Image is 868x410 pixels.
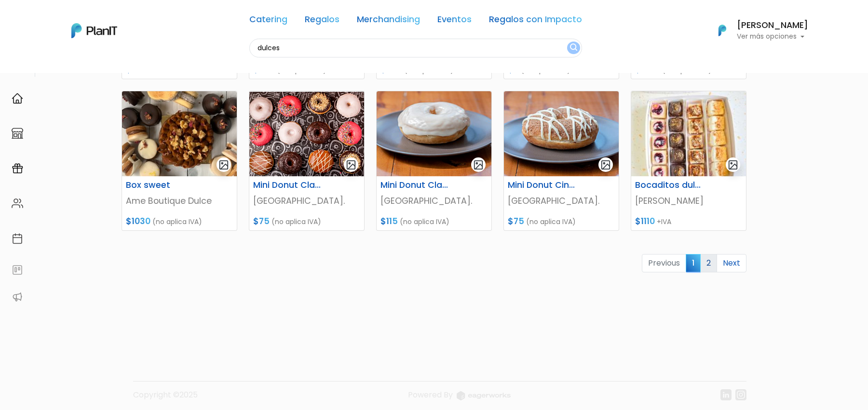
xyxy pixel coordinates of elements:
span: (no aplica IVA) [152,217,202,226]
span: (no aplica IVA) [662,65,712,75]
img: feedback-78b5a0c8f98aac82b08bfc38622c3050aee476f2c9584af64705fc4e61158814.svg [12,264,23,276]
p: Ver más opciones [737,33,808,40]
a: Eventos [437,15,472,27]
a: Powered By [408,389,511,408]
span: $115 [380,215,398,227]
button: PlanIt Logo [PERSON_NAME] Ver más opciones [706,18,808,43]
a: Catering [249,15,287,27]
h6: Box sweet [120,180,199,190]
a: gallery-light Mini Donut Cinnamon [GEOGRAPHIC_DATA]. $75 (no aplica IVA) [503,91,619,231]
img: gallery-light [473,159,484,170]
a: gallery-light Box sweet Ame Boutique Dulce $1030 (no aplica IVA) [122,91,237,231]
img: calendar-87d922413cdce8b2cf7b7f5f62616a5cf9e4887200fb71536465627b3292af00.svg [12,233,23,244]
span: $330 [380,64,402,75]
span: (no aplica IVA) [400,217,449,226]
img: thumb_Rosquilla_Classic.png [377,91,491,176]
span: $90 [126,64,142,75]
p: [PERSON_NAME] [635,195,742,207]
img: instagram-7ba2a2629254302ec2a9470e65da5de918c9f3c9a63008f8abed3140a32961bf.svg [735,389,746,400]
h6: [PERSON_NAME] [737,21,808,30]
h6: Mini Donut Classic/Color [247,180,326,190]
a: gallery-light Mini Donut Classic [GEOGRAPHIC_DATA]. $115 (no aplica IVA) [376,91,492,231]
div: ¿Necesitás ayuda? [50,9,139,28]
img: logo_eagerworks-044938b0bf012b96b195e05891a56339191180c2d98ce7df62ca656130a436fa.svg [457,391,511,400]
img: people-662611757002400ad9ed0e3c099ab2801c6687ba6c219adb57efc949bc21e19d.svg [12,198,23,209]
h6: Bocaditos dulces [629,180,708,190]
span: $1110 [635,215,655,227]
span: $0 [508,64,519,75]
img: campaigns-02234683943229c281be62815700db0a1741e53638e28bf9629b52c665b00959.svg [12,163,23,174]
span: (no aplica IVA) [271,217,321,226]
a: gallery-light Bocaditos dulces [PERSON_NAME] $1110 +IVA [631,91,746,231]
span: (no aplica IVA) [526,217,576,226]
span: $330 [253,64,275,75]
img: thumb_Rosquilla_Cinnnamon.png [504,91,619,176]
a: Merchandising [357,15,420,27]
span: +IVA [657,217,671,226]
img: gallery-light [600,159,611,170]
img: gallery-light [346,159,357,170]
p: [GEOGRAPHIC_DATA]. [508,195,615,207]
span: $1030 [126,215,150,227]
img: PlanIt Logo [71,23,117,38]
h6: Mini Donut Classic [375,180,454,190]
a: Regalos con Impacto [489,15,582,27]
img: linkedin-cc7d2dbb1a16aff8e18f147ffe980d30ddd5d9e01409788280e63c91fc390ff4.svg [720,389,732,400]
span: $75 [253,215,270,227]
a: Next [717,254,746,272]
p: Copyright ©2025 [133,389,198,408]
span: (no aplica IVA) [277,65,326,75]
h6: Mini Donut Cinnamon [502,180,581,190]
p: [GEOGRAPHIC_DATA]. [253,195,360,207]
span: (no aplica IVA) [404,65,454,75]
img: gallery-light [218,159,230,170]
p: [GEOGRAPHIC_DATA]. [380,195,488,207]
img: PlanIt Logo [712,20,733,41]
img: gallery-light [728,159,739,170]
span: $1050 [635,64,660,75]
img: search_button-432b6d5273f82d61273b3651a40e1bd1b912527efae98b1b7a1b2c0702e16a8d.svg [570,43,577,53]
span: 1 [686,254,701,272]
a: Regalos [305,15,339,27]
p: Ame Boutique Dulce [126,195,233,207]
img: thumb_WhatsApp_Image_2023-03-03_at_12.40.18__1_.jpeg [122,91,237,176]
img: thumb_WhatsApp_Image_2023-11-27_at_16.04.15.jpeg [631,91,746,176]
span: translation missing: es.layouts.footer.powered_by [408,389,453,400]
img: home-e721727adea9d79c4d83392d1f703f7f8bce08238fde08b1acbfd93340b81755.svg [12,93,23,104]
img: marketplace-4ceaa7011d94191e9ded77b95e3339b90024bf715f7c57f8cf31f2d8c509eaba.svg [12,127,23,139]
span: (no aplica IVA) [521,65,570,75]
img: thumb_varias.png [249,91,364,176]
img: partners-52edf745621dab592f3b2c58e3bca9d71375a7ef29c3b500c9f145b62cc070d4.svg [12,291,23,303]
span: +IVA [144,65,159,75]
a: 2 [700,254,717,272]
input: Buscá regalos, desayunos, y más [249,39,582,57]
span: $75 [508,215,524,227]
a: gallery-light Mini Donut Classic/Color [GEOGRAPHIC_DATA]. $75 (no aplica IVA) [249,91,365,231]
